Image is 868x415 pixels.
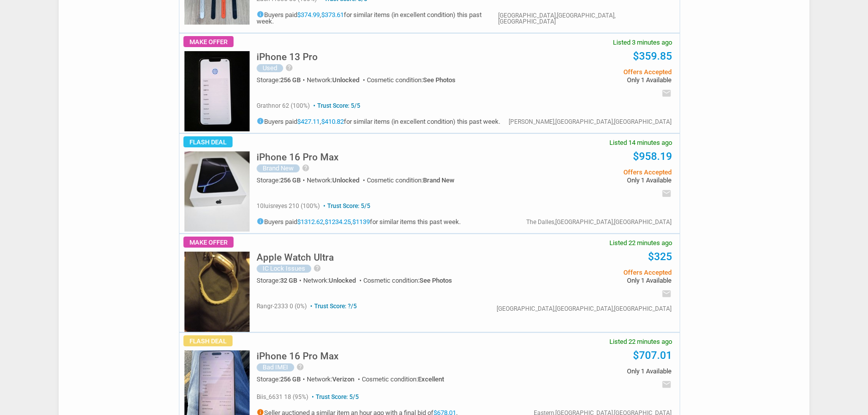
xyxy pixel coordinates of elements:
[321,11,344,19] a: $373.61
[183,36,234,47] span: Make Offer
[257,255,334,262] a: Apple Watch Ultra
[662,188,672,198] i: email
[509,119,672,125] div: [PERSON_NAME],[GEOGRAPHIC_DATA],[GEOGRAPHIC_DATA]
[303,277,363,284] div: Network:
[184,51,250,131] img: s-l225.jpg
[307,177,367,183] div: Network:
[367,177,455,183] div: Cosmetic condition:
[321,202,370,210] span: Trust Score: 5/5
[662,379,672,389] i: email
[609,240,672,246] span: Listed 22 minutes ago
[257,351,339,361] h5: iPhone 16 Pro Max
[257,265,311,273] div: IC Lock Issues
[184,252,250,332] img: s-l225.jpg
[183,237,234,248] span: Make Offer
[521,169,672,175] span: Offers Accepted
[257,253,334,262] h5: Apple Watch Ultra
[648,251,672,263] a: $325
[296,363,304,371] i: help
[363,277,452,284] div: Cosmetic condition:
[257,11,264,18] i: info
[257,177,307,183] div: Storage:
[521,368,672,374] span: Only 1 Available
[329,277,356,284] span: Unlocked
[613,39,672,46] span: Listed 3 minutes ago
[662,88,672,98] i: email
[633,150,672,162] a: $958.19
[257,393,308,400] span: biis_6631 18 (95%)
[257,152,339,162] h5: iPhone 16 Pro Max
[521,277,672,284] span: Only 1 Available
[184,151,250,232] img: s-l225.jpg
[297,118,320,125] a: $427.11
[423,176,455,184] span: Brand New
[313,264,321,272] i: help
[367,77,456,83] div: Cosmetic condition:
[257,117,500,125] h5: Buyers paid , for similar items (in excellent condition) this past week.
[609,338,672,345] span: Listed 22 minutes ago
[280,375,301,383] span: 256 GB
[297,218,323,226] a: $1312.62
[418,375,444,383] span: Excellent
[352,218,370,226] a: $1139
[257,64,283,72] div: Used
[280,277,297,284] span: 32 GB
[609,139,672,146] span: Listed 14 minutes ago
[257,77,307,83] div: Storage:
[257,353,339,361] a: iPhone 16 Pro Max
[257,303,307,310] span: rangr-2333 0 (0%)
[280,76,301,84] span: 256 GB
[257,202,320,210] span: 10luisreyes 210 (100%)
[362,376,444,382] div: Cosmetic condition:
[332,176,359,184] span: Unlocked
[633,50,672,62] a: $359.85
[183,335,233,346] span: Flash Deal
[419,277,452,284] span: See Photos
[521,269,672,276] span: Offers Accepted
[257,117,264,125] i: info
[280,176,301,184] span: 256 GB
[183,136,233,147] span: Flash Deal
[302,164,310,172] i: help
[257,102,310,109] span: grathnor 62 (100%)
[521,177,672,183] span: Only 1 Available
[257,11,498,25] h5: Buyers paid , for similar items (in excellent condition) this past week.
[521,69,672,75] span: Offers Accepted
[332,375,354,383] span: Verizon
[257,154,339,162] a: iPhone 16 Pro Max
[257,363,294,371] div: Bad IMEI
[257,164,300,172] div: Brand New
[310,393,359,400] span: Trust Score: 5/5
[257,277,303,284] div: Storage:
[321,118,344,125] a: $410.82
[633,349,672,361] a: $707.01
[257,218,264,225] i: info
[325,218,351,226] a: $1234.25
[308,303,357,310] span: Trust Score: ?/5
[526,219,672,225] div: The Dalles,[GEOGRAPHIC_DATA],[GEOGRAPHIC_DATA]
[307,376,362,382] div: Network:
[311,102,360,109] span: Trust Score: 5/5
[498,13,672,25] div: [GEOGRAPHIC_DATA],[GEOGRAPHIC_DATA],[GEOGRAPHIC_DATA]
[297,11,320,19] a: $374.99
[257,218,461,225] h5: Buyers paid , , for similar items this past week.
[497,306,672,312] div: [GEOGRAPHIC_DATA],[GEOGRAPHIC_DATA],[GEOGRAPHIC_DATA]
[307,77,367,83] div: Network:
[257,54,318,62] a: iPhone 13 Pro
[423,76,456,84] span: See Photos
[662,289,672,299] i: email
[257,52,318,62] h5: iPhone 13 Pro
[332,76,359,84] span: Unlocked
[257,376,307,382] div: Storage:
[521,77,672,83] span: Only 1 Available
[285,64,293,72] i: help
